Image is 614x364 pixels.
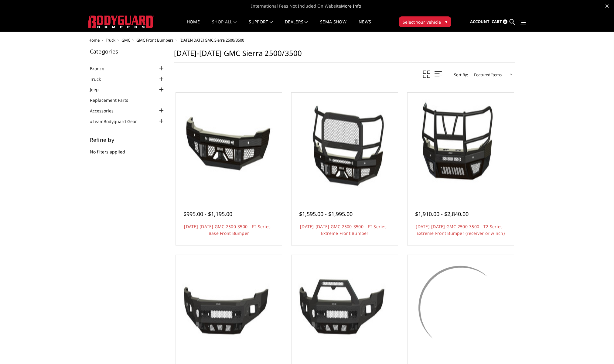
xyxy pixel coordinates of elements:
a: [DATE]-[DATE] GMC 2500-3500 - T2 Series - Extreme Front Bumper (receiver or winch) [416,224,505,236]
a: Bronco [90,65,112,72]
a: shop all [212,20,237,32]
a: 2024-2025 GMC 2500-3500 - FT Series - Base Front Bumper 2024-2025 GMC 2500-3500 - FT Series - Bas... [177,94,281,197]
a: GMC [121,37,130,43]
a: 2024-2025 GMC 2500-3500 - Freedom Series - Sport Front Bumper (non-winch) 2024-2025 GMC 2500-3500... [293,256,396,360]
a: Jeep [90,86,106,93]
a: Accessories [90,108,121,114]
a: 2024-2025 GMC 2500-3500 - FT Series - Extreme Front Bumper 2024-2025 GMC 2500-3500 - FT Series - ... [293,94,396,197]
a: Home [88,37,100,43]
a: Truck [106,37,115,43]
span: ▾ [445,19,447,25]
a: Cart 0 [492,14,507,30]
a: Replacement Parts [90,97,136,103]
div: No filters applied [90,137,165,161]
h5: Refine by [90,137,165,143]
a: 2024-2025 GMC 2500-3500 - T2 Series - Extreme Front Bumper (receiver or winch) 2024-2025 GMC 2500... [409,94,512,197]
a: [DATE]-[DATE] GMC 2500-3500 - FT Series - Extreme Front Bumper [300,224,389,236]
span: $995.00 - $1,195.00 [183,210,232,218]
a: GMC Front Bumpers [136,37,173,43]
label: Sort By: [451,70,468,79]
span: Select Your Vehicle [403,19,441,25]
span: Cart [492,19,502,24]
a: 2024-2025 GMC 2500-3500 - Freedom Series - Base Front Bumper (non-winch) 2024-2025 GMC 2500-3500 ... [177,256,281,360]
button: Select Your Vehicle [399,16,451,27]
a: Support [249,20,273,32]
a: Home [187,20,200,32]
a: More Info [341,3,361,9]
a: Truck [90,76,108,82]
span: $1,910.00 - $2,840.00 [415,210,469,218]
span: 0 [503,19,507,24]
img: BODYGUARD BUMPERS [88,15,154,28]
a: [DATE]-[DATE] GMC 2500-3500 - FT Series - Base Front Bumper [184,224,273,236]
a: Dealers [285,20,308,32]
span: $1,595.00 - $1,995.00 [299,210,353,218]
span: [DATE]-[DATE] GMC Sierra 2500/3500 [179,37,244,43]
a: #TeamBodyguard Gear [90,118,145,125]
span: Account [470,19,489,24]
h5: Categories [90,49,165,54]
a: SEMA Show [320,20,346,32]
a: Account [470,14,489,30]
a: News [359,20,371,32]
h1: [DATE]-[DATE] GMC Sierra 2500/3500 [174,49,515,63]
a: 2024-2025 GMC 2500-3500 - Freedom Series - Extreme Front Bumper 2024-2025 GMC 2500-3500 - Freedom... [409,256,512,360]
